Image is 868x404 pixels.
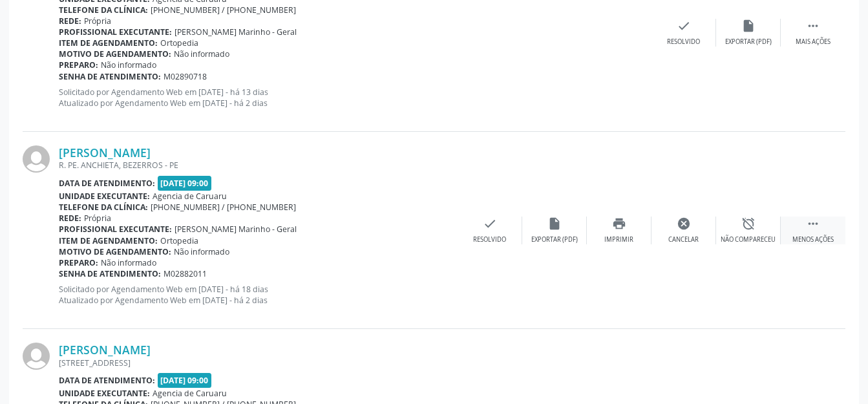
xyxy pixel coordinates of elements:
div: Exportar (PDF) [531,235,578,244]
i: check [677,19,691,33]
span: [DATE] 09:00 [158,373,212,388]
b: Item de agendamento: [59,37,158,48]
b: Motivo de agendamento: [59,246,171,257]
span: Ortopedia [160,37,198,48]
span: [DATE] 09:00 [158,176,212,191]
div: Menos ações [792,235,834,244]
div: Resolvido [473,235,506,244]
i:  [806,217,820,231]
i: cancel [677,217,691,231]
b: Rede: [59,213,81,224]
b: Item de agendamento: [59,235,158,246]
b: Senha de atendimento: [59,268,161,279]
i: check [483,217,497,231]
a: [PERSON_NAME] [59,145,151,160]
span: Própria [84,213,111,224]
b: Profissional executante: [59,27,172,37]
span: M02890718 [164,71,207,82]
p: Solicitado por Agendamento Web em [DATE] - há 13 dias Atualizado por Agendamento Web em [DATE] - ... [59,87,651,109]
b: Unidade executante: [59,191,150,202]
p: Solicitado por Agendamento Web em [DATE] - há 18 dias Atualizado por Agendamento Web em [DATE] - ... [59,284,458,306]
b: Unidade executante: [59,388,150,399]
b: Preparo: [59,59,98,70]
span: M02882011 [164,268,207,279]
span: [PHONE_NUMBER] / [PHONE_NUMBER] [151,202,296,213]
span: Ortopedia [160,235,198,246]
b: Telefone da clínica: [59,202,148,213]
img: img [23,145,50,173]
b: Data de atendimento: [59,178,155,189]
b: Telefone da clínica: [59,5,148,16]
span: Não informado [174,246,229,257]
div: [STREET_ADDRESS] [59,357,651,368]
span: [PERSON_NAME] Marinho - Geral [175,224,297,235]
span: [PHONE_NUMBER] / [PHONE_NUMBER] [151,5,296,16]
a: [PERSON_NAME] [59,343,151,357]
i: insert_drive_file [547,217,562,231]
b: Profissional executante: [59,224,172,235]
i: print [612,217,626,231]
div: R. PE. ANCHIETA, BEZERROS - PE [59,160,458,171]
i: alarm_off [741,217,756,231]
div: Mais ações [796,37,831,47]
div: Exportar (PDF) [725,37,772,47]
i:  [806,19,820,33]
b: Data de atendimento: [59,375,155,386]
b: Senha de atendimento: [59,71,161,82]
div: Não compareceu [721,235,776,244]
span: Não informado [101,257,156,268]
span: Não informado [174,48,229,59]
b: Rede: [59,16,81,27]
div: Resolvido [667,37,700,47]
b: Preparo: [59,257,98,268]
i: insert_drive_file [741,19,756,33]
div: Imprimir [604,235,633,244]
span: Própria [84,16,111,27]
div: Cancelar [668,235,699,244]
span: Agencia de Caruaru [153,191,227,202]
span: Agencia de Caruaru [153,388,227,399]
span: Não informado [101,59,156,70]
b: Motivo de agendamento: [59,48,171,59]
img: img [23,343,50,370]
span: [PERSON_NAME] Marinho - Geral [175,27,297,37]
